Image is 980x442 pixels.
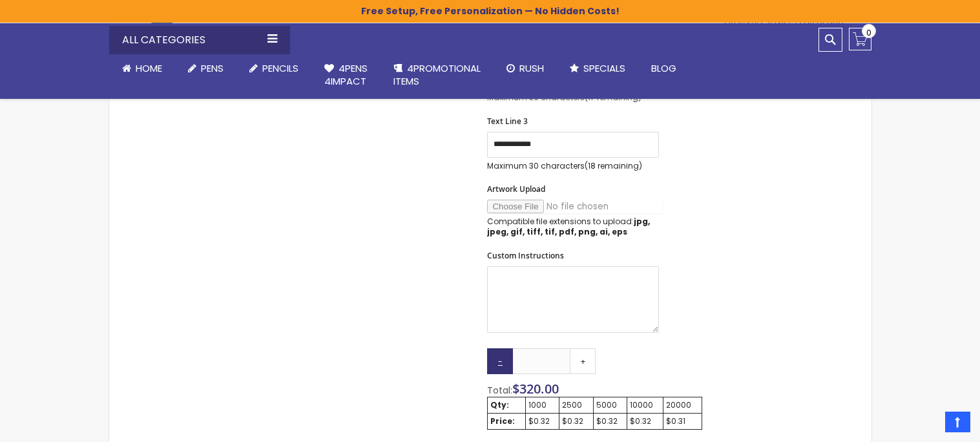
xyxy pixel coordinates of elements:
[109,54,175,83] a: Home
[487,348,513,374] a: -
[945,412,970,432] a: Top
[393,61,481,88] span: 4PROMOTIONAL ITEMS
[262,61,298,75] span: Pencils
[487,216,659,237] p: Compatible file extensions to upload:
[630,416,660,426] div: $0.32
[570,348,596,374] a: +
[596,416,624,426] div: $0.32
[490,399,509,410] strong: Qty:
[487,116,528,127] span: Text Line 3
[236,54,311,83] a: Pencils
[585,160,642,171] span: (18 remaining)
[136,61,162,75] span: Home
[201,61,224,75] span: Pens
[487,250,564,261] span: Custom Instructions
[562,416,590,426] div: $0.32
[638,54,689,83] a: Blog
[494,54,557,83] a: Rush
[528,400,556,410] div: 1000
[557,54,638,83] a: Specials
[849,28,871,50] a: 0
[666,400,699,410] div: 20000
[596,400,624,410] div: 5000
[487,184,545,195] span: Artwork Upload
[381,54,494,96] a: 4PROMOTIONALITEMS
[512,380,559,397] span: $
[175,54,236,83] a: Pens
[866,26,871,39] span: 0
[487,161,659,171] p: Maximum 30 characters
[583,61,625,75] span: Specials
[311,54,381,96] a: 4Pens4impact
[528,416,556,426] div: $0.32
[666,416,699,426] div: $0.31
[487,216,650,237] strong: jpg, jpeg, gif, tiff, tif, pdf, png, ai, eps
[490,416,515,426] strong: Price:
[562,400,590,410] div: 2500
[109,26,290,54] div: All Categories
[651,61,676,75] span: Blog
[519,380,559,397] span: 320.00
[630,400,660,410] div: 10000
[519,61,544,75] span: Rush
[324,61,368,88] span: 4Pens 4impact
[487,384,512,397] span: Total:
